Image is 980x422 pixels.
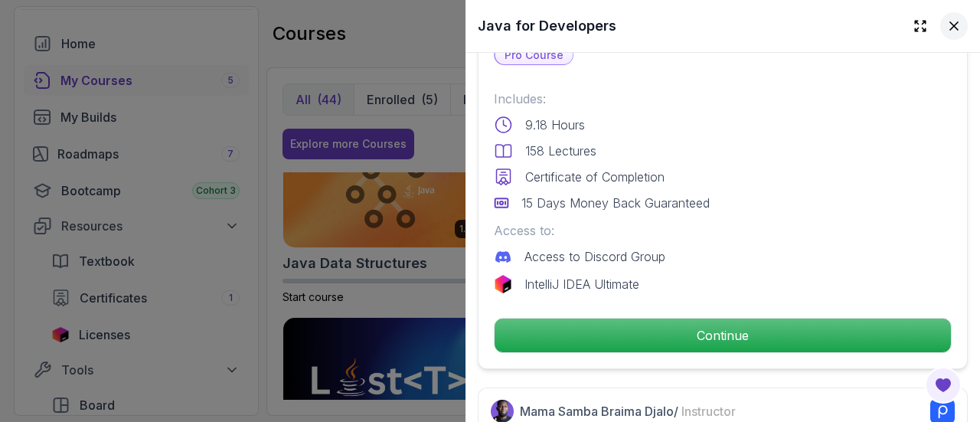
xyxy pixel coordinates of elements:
button: Open Feedback Button [925,367,962,404]
h2: Java for Developers [478,15,616,37]
span: Instructor [681,404,736,419]
p: Certificate of Completion [525,168,665,186]
p: Mama Samba Braima Djalo / [520,402,736,420]
button: Continue [494,318,952,353]
img: jetbrains logo [494,275,512,293]
button: Expand drawer [906,12,934,40]
p: Access to: [494,221,952,240]
p: IntelliJ IDEA Ultimate [524,275,639,293]
p: Access to Discord Group [524,247,665,266]
p: 15 Days Money Back Guaranteed [521,194,710,212]
p: Pro Course [495,46,573,64]
p: Continue [495,319,951,352]
p: 9.18 Hours [525,116,585,134]
p: 158 Lectures [525,142,596,160]
p: Includes: [494,90,952,108]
